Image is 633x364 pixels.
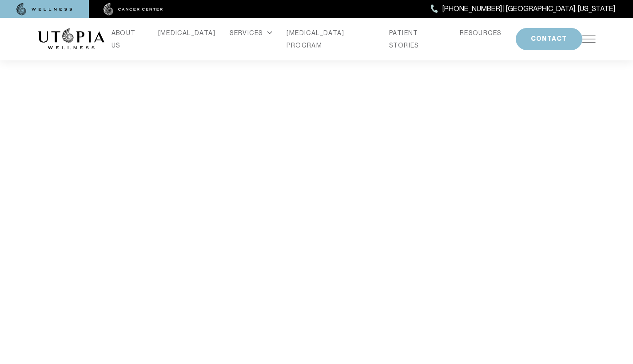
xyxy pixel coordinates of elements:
a: [MEDICAL_DATA] [158,27,216,39]
button: CONTACT [516,28,582,50]
div: SERVICES [230,27,272,39]
a: ABOUT US [111,27,144,51]
img: wellness [16,3,72,16]
a: [MEDICAL_DATA] PROGRAM [287,27,375,51]
a: PATIENT STORIES [389,27,446,51]
a: [PHONE_NUMBER] | [GEOGRAPHIC_DATA], [US_STATE] [431,3,615,15]
img: cancer center [104,3,163,16]
a: RESOURCES [460,27,502,39]
img: logo [38,28,104,50]
span: [PHONE_NUMBER] | [GEOGRAPHIC_DATA], [US_STATE] [442,3,615,15]
img: icon-hamburger [582,36,596,43]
